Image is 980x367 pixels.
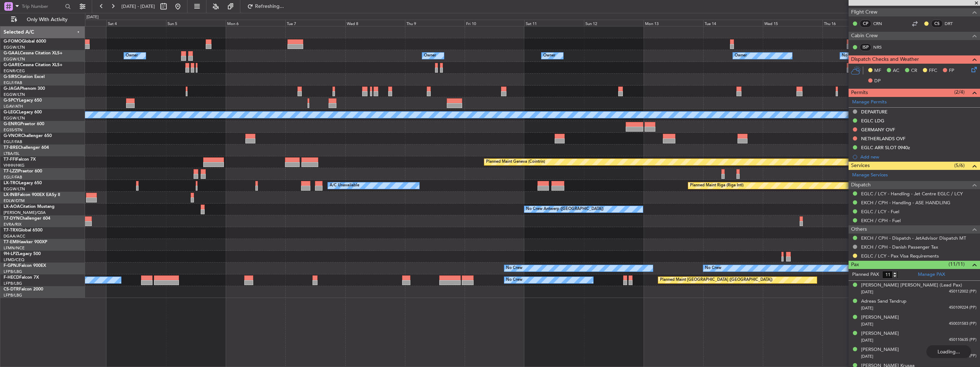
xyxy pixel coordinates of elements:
[931,20,943,28] div: CS
[861,136,905,142] div: NETHERLANDS OVF
[861,338,873,343] span: [DATE]
[929,67,937,74] span: FFC
[4,216,50,221] a: T7-DYNChallenger 604
[330,180,359,191] div: A/C Unavailable
[861,217,901,224] a: EKCH / CPH - Fuel
[4,110,19,114] span: G-LEGC
[4,157,16,162] span: T7-FFI
[852,99,887,106] a: Manage Permits
[861,145,910,151] div: EGLC ARR SLOT 0940z
[861,289,873,295] span: [DATE]
[4,210,46,215] a: [PERSON_NAME]/QSA
[690,180,744,191] div: Planned Maint Riga (Riga Intl)
[861,209,899,215] a: EGLC / LCY - Fuel
[4,281,22,286] a: LFPB/LBG
[345,20,405,26] div: Wed 8
[949,305,976,311] span: 450109224 (PP)
[4,98,19,103] span: G-SPCY
[4,146,49,150] a: T7-BREChallenger 604
[4,75,45,79] a: G-SIRSCitation Excel
[4,181,42,185] a: LX-TROLegacy 650
[526,204,604,215] div: No Crew Antwerp ([GEOGRAPHIC_DATA])
[4,116,25,121] a: EGGW/LTN
[4,87,45,91] a: G-JAGAPhenom 300
[861,282,962,289] div: [PERSON_NAME] [PERSON_NAME] (Lead Pax)
[949,321,976,327] span: 450031583 (PP)
[4,51,62,55] a: G-GAALCessna Citation XLS+
[8,14,77,25] button: Only With Activity
[4,240,17,244] span: T7-EMI
[19,17,75,22] span: Only With Activity
[465,20,524,26] div: Fri 10
[506,275,522,285] div: No Crew
[949,260,965,268] span: (11/11)
[4,193,60,197] a: LX-INBFalcon 900EX EASy II
[4,134,21,138] span: G-VNOR
[861,109,887,115] div: DEPARTURE
[4,228,42,233] a: T7-TRXGlobal 6500
[4,264,19,268] span: F-GPNJ
[4,63,62,67] a: G-GARECessna Citation XLS+
[852,172,888,179] a: Manage Services
[949,337,976,343] span: 450110635 (PP)
[703,20,763,26] div: Tue 14
[285,20,345,26] div: Tue 7
[861,244,938,250] a: EKCH / CPH - Danish Passenger Tax
[763,20,822,26] div: Wed 15
[860,43,871,51] div: ISP
[506,263,522,274] div: No Crew
[121,3,155,10] span: [DATE] - [DATE]
[4,193,17,197] span: LX-INB
[861,354,873,359] span: [DATE]
[166,20,226,26] div: Sun 5
[4,245,25,251] a: LFMN/NCE
[4,269,22,274] a: LFPB/LBG
[851,55,919,64] span: Dispatch Checks and Weather
[860,20,871,28] div: CP
[4,216,20,221] span: T7-DYN
[4,87,20,91] span: G-JAGA
[861,191,963,197] a: EGLC / LCY - Handling - Jet Centre EGLC / LCY
[226,20,285,26] div: Mon 6
[4,181,19,185] span: LX-TRO
[4,151,20,156] a: LTBA/ISL
[4,175,22,180] a: EGLF/FAB
[486,157,545,167] div: Planned Maint Geneva (Cointrin)
[911,67,917,74] span: CR
[851,181,871,189] span: Dispatch
[918,271,945,278] a: Manage PAX
[4,252,18,256] span: 9H-LPZ
[949,67,954,74] span: FP
[4,257,24,263] a: LFMD/CEQ
[4,252,41,256] a: 9H-LPZLegacy 500
[4,169,18,173] span: T7-LZZI
[4,139,22,145] a: EGLF/FAB
[874,78,881,85] span: DP
[4,228,18,233] span: T7-TRX
[405,20,465,26] div: Thu 9
[851,261,859,269] span: Pax
[4,51,20,55] span: G-GAAL
[4,122,44,126] a: G-ENRGPraetor 600
[660,275,772,285] div: Planned Maint [GEOGRAPHIC_DATA] ([GEOGRAPHIC_DATA])
[543,50,555,61] div: Owner
[851,32,878,40] span: Cabin Crew
[4,205,20,209] span: LX-AOA
[861,314,899,321] div: [PERSON_NAME]
[861,127,895,133] div: GERMANY OVF
[4,68,25,74] a: EGNR/CEG
[4,205,55,209] a: LX-AOACitation Mustang
[873,20,889,27] a: CRN
[4,157,36,162] a: T7-FFIFalcon 7X
[954,162,965,169] span: (5/6)
[842,50,858,61] div: No Crew
[852,271,879,278] label: Planned PAX
[735,50,747,61] div: Owner
[424,50,436,61] div: Owner
[893,67,899,74] span: AC
[644,20,703,26] div: Mon 13
[873,44,889,50] a: NRS
[954,88,965,96] span: (2/4)
[861,305,873,311] span: [DATE]
[4,127,22,133] a: EGSS/STN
